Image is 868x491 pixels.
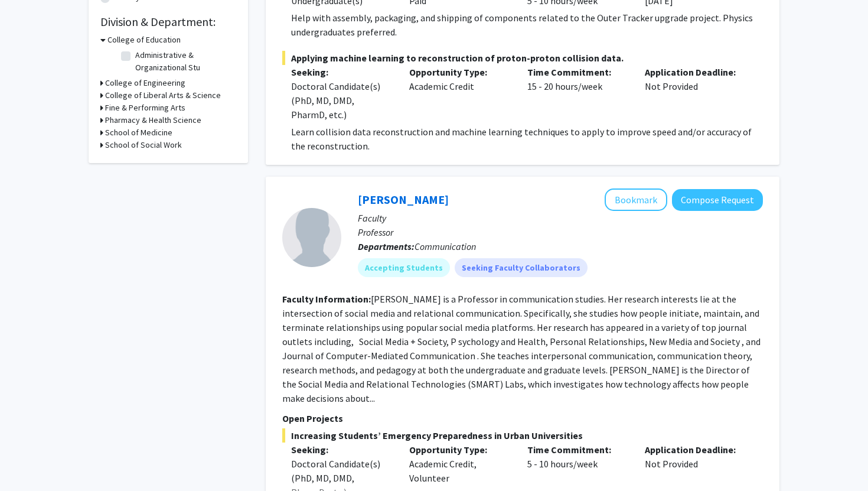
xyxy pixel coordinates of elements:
h3: Fine & Performing Arts [105,102,185,114]
a: [PERSON_NAME] [358,192,449,207]
fg-read-more: [PERSON_NAME] is a Professor in communication studies. Her research interests lie at the intersec... [282,293,762,404]
mat-chip: Accepting Students [358,258,450,277]
span: Increasing Students’ Emergency Preparedness in Urban Universities [282,428,763,443]
h2: Division & Department: [100,15,236,29]
label: Administrative & Organizational Stu [135,49,233,74]
h3: College of Liberal Arts & Science [105,89,221,102]
p: Seeking: [291,443,391,457]
h3: Pharmacy & Health Science [105,114,201,126]
p: Faculty [358,211,763,225]
button: Add Stephanie Tong to Bookmarks [605,188,667,211]
p: Time Commitment: [527,65,628,79]
h3: School of Social Work [105,139,182,151]
p: Professor [358,225,763,239]
p: Opportunity Type: [409,65,510,79]
p: Opportunity Type: [409,443,510,457]
p: Application Deadline: [645,65,745,79]
p: Application Deadline: [645,443,745,457]
p: Seeking: [291,65,391,79]
h3: College of Engineering [105,77,185,89]
div: 15 - 20 hours/week [518,65,637,122]
h3: School of Medicine [105,126,172,139]
p: Time Commitment: [527,443,628,457]
div: Not Provided [636,65,754,122]
button: Compose Request to Stephanie Tong [672,189,763,211]
mat-chip: Seeking Faculty Collaborators [455,258,588,277]
p: Learn collision data reconstruction and machine learning techniques to apply to improve speed and... [291,125,763,153]
b: Faculty Information: [282,293,371,305]
h3: College of Education [107,34,181,46]
span: Communication [415,240,476,252]
iframe: Chat [9,438,50,482]
div: Academic Credit [400,65,518,122]
div: Doctoral Candidate(s) (PhD, MD, DMD, PharmD, etc.) [291,79,391,122]
p: Open Projects [282,411,763,425]
p: Help with assembly, packaging, and shipping of components related to the Outer Tracker upgrade pr... [291,11,763,39]
span: Applying machine learning to reconstruction of proton-proton collision data. [282,51,763,65]
b: Departments: [358,240,415,252]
